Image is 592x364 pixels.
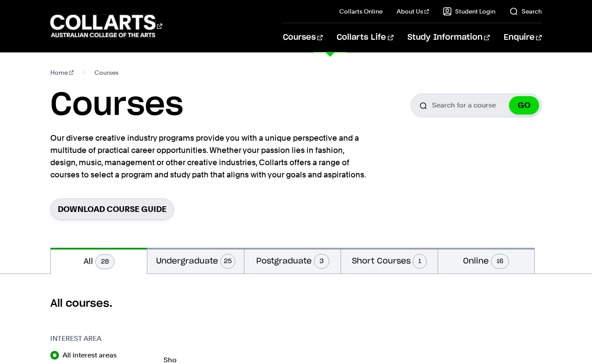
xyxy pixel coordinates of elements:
button: GO [509,96,539,114]
span: 3 [314,254,329,269]
span: Courses [94,66,118,79]
a: Home [50,66,73,79]
button: Online16 [438,248,534,274]
span: 1 [413,254,427,269]
button: All28 [51,248,147,274]
button: Short Courses1 [341,248,437,274]
a: Collarts Online [339,7,383,16]
input: Search for a course [411,94,542,117]
a: Courses [283,23,323,52]
button: Undergraduate25 [147,248,244,274]
span: 25 [220,254,235,269]
a: Study Information [407,23,490,52]
h1: Courses [50,86,183,125]
div: Go to homepage [50,14,162,38]
a: Search [509,7,542,16]
span: 16 [491,254,509,269]
a: Enquire [504,23,542,52]
button: Postgraduate3 [244,248,341,274]
p: Sho [164,357,542,364]
span: 28 [95,254,115,269]
h3: Interest Area [50,333,155,344]
a: About Us [397,7,429,16]
a: Collarts Life [337,23,393,52]
a: Student Login [443,7,495,16]
label: All interest areas [63,349,124,361]
p: Our diverse creative industry programs provide you with a unique perspective and a multitude of p... [50,132,369,181]
a: Download Course Guide [50,198,174,220]
h2: All courses. [50,297,542,311]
